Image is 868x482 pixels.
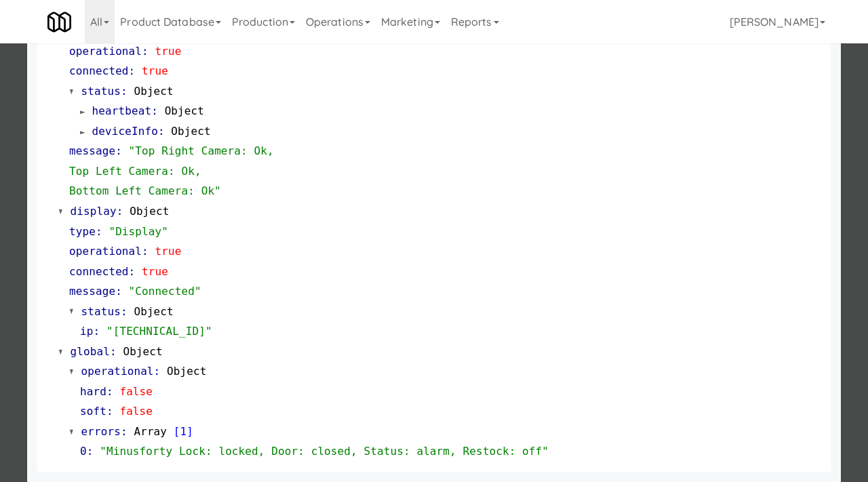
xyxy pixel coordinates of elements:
[115,144,122,157] span: :
[115,285,122,298] span: :
[81,365,154,378] span: operational
[80,385,106,398] span: hard
[154,365,161,378] span: :
[69,64,129,77] span: connected
[155,245,182,258] span: true
[106,385,113,398] span: :
[81,425,121,438] span: errors
[130,205,169,218] span: Object
[134,85,173,98] span: Object
[155,45,182,58] span: true
[165,104,204,117] span: Object
[69,144,115,157] span: message
[123,345,162,358] span: Object
[69,225,96,238] span: type
[69,144,274,197] span: "Top Right Camera: Ok, Top Left Camera: Ok, Bottom Left Camera: Ok"
[174,425,180,438] span: [
[93,325,100,338] span: :
[106,325,212,338] span: "[TECHNICAL_ID]"
[121,85,127,98] span: :
[71,205,117,218] span: display
[100,445,549,458] span: "Minusforty Lock: locked, Door: closed, Status: alarm, Restock: off"
[81,85,121,98] span: status
[80,405,106,418] span: soft
[92,104,152,117] span: heartbeat
[119,385,153,398] span: false
[151,104,158,117] span: :
[108,225,168,238] span: "Display"
[81,305,121,318] span: status
[121,425,127,438] span: :
[158,125,165,138] span: :
[134,425,167,438] span: Array
[92,125,158,138] span: deviceInfo
[117,205,123,218] span: :
[69,245,142,258] span: operational
[186,425,193,438] span: ]
[167,365,206,378] span: Object
[71,345,110,358] span: global
[96,225,102,238] span: :
[129,265,136,278] span: :
[134,305,173,318] span: Object
[69,45,142,58] span: operational
[80,445,87,458] span: 0
[110,345,117,358] span: :
[121,305,127,318] span: :
[142,265,168,278] span: true
[106,405,113,418] span: :
[142,64,168,77] span: true
[180,425,187,438] span: 1
[142,45,149,58] span: :
[80,325,93,338] span: ip
[69,285,115,298] span: message
[87,445,94,458] span: :
[47,10,71,34] img: Micromart
[69,265,129,278] span: connected
[142,245,149,258] span: :
[171,125,210,138] span: Object
[129,64,136,77] span: :
[129,285,201,298] span: "Connected"
[119,405,153,418] span: false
